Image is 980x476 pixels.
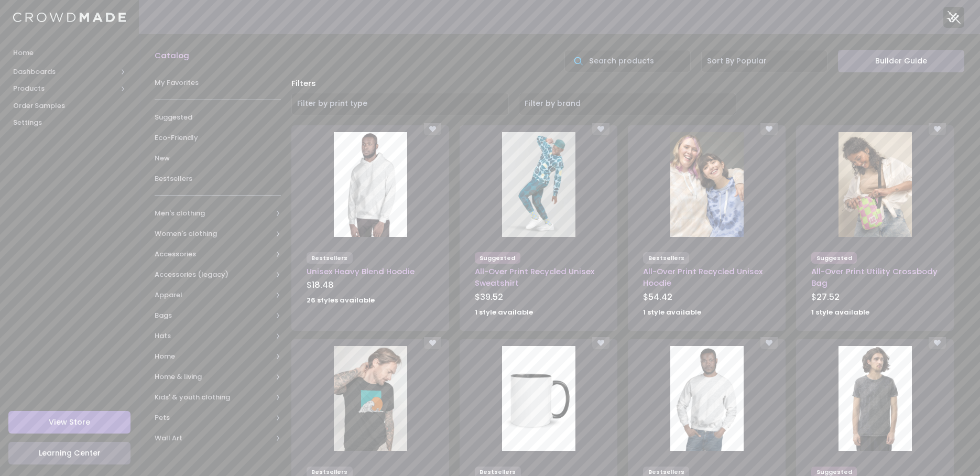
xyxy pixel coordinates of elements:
strong: 1 style available [811,307,869,317]
span: Filter by print type [297,98,367,109]
span: New [155,153,281,164]
span: Suggested [811,252,857,264]
span: Filter by brand [519,93,736,115]
a: Bestsellers [155,168,281,189]
span: Home [13,48,126,58]
span: 54.42 [648,291,672,303]
span: Apparel [155,290,272,300]
div: $ [643,291,770,306]
span: Learning Center [39,448,101,458]
span: Bags [155,310,272,321]
img: User [943,7,964,28]
span: 27.52 [816,291,840,303]
a: Suggested [155,107,281,127]
a: All-Over Print Recycled Unisex Sweatshirt [475,266,594,288]
a: Catalog [155,50,194,61]
div: $ [307,279,434,294]
span: Sort By Popular [707,56,767,67]
span: Products [13,83,117,94]
span: Suggested [475,252,520,264]
a: Eco-Friendly [155,127,281,148]
span: My Favorites [155,78,281,88]
img: Logo [13,13,126,23]
div: $ [475,291,602,306]
span: Filter by print type [297,98,367,109]
span: 39.52 [480,291,503,303]
span: Home & living [155,372,272,382]
strong: 1 style available [475,307,533,317]
span: Hats [155,331,272,341]
span: Dashboards [13,67,117,77]
a: Unisex Heavy Blend Hoodie [307,266,415,277]
a: Builder Guide [838,50,964,72]
span: Pets [155,413,272,423]
span: Order Samples [13,101,126,111]
span: 18.48 [312,279,334,291]
span: View Store [49,417,90,427]
span: Sort By Popular [701,50,827,72]
a: All-Over Print Utility Crossbody Bag [811,266,938,288]
span: Bestsellers [643,252,689,264]
span: Bestsellers [307,252,353,264]
span: Filter by print type [291,93,509,115]
div: $ [811,291,939,306]
span: Women's clothing [155,229,272,239]
a: All-Over Print Recycled Unisex Hoodie [643,266,763,288]
input: Search products [564,50,691,72]
span: Home [155,351,272,362]
a: View Store [8,411,130,434]
span: Filter by brand [525,98,581,109]
span: Suggested [155,112,281,123]
span: Settings [13,117,126,128]
a: New [155,148,281,168]
span: Filter by brand [525,98,581,109]
span: Eco-Friendly [155,133,281,143]
strong: 1 style available [643,307,701,317]
span: Bestsellers [155,174,281,184]
span: Men's clothing [155,208,272,219]
div: Filters [286,78,970,89]
span: Accessories (legacy) [155,269,272,280]
span: Accessories [155,249,272,259]
a: My Favorites [155,72,281,93]
span: Wall Art [155,433,272,443]
strong: 26 styles available [307,295,375,305]
span: Kids' & youth clothing [155,392,272,403]
a: Learning Center [8,442,130,464]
